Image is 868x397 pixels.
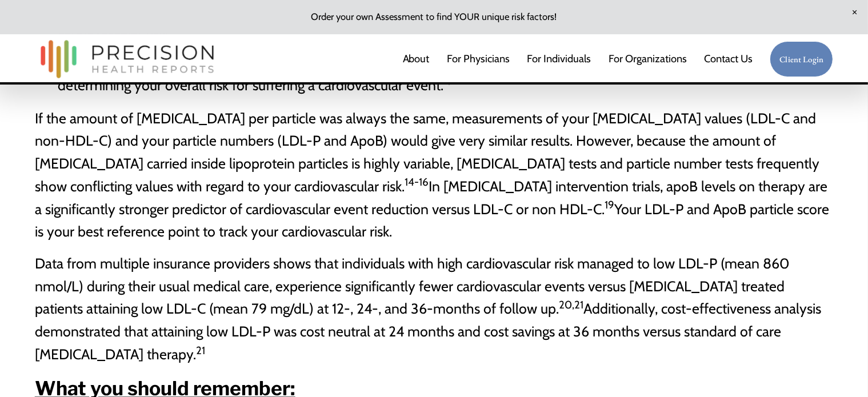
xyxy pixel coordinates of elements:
[35,110,829,241] span: If the amount of [MEDICAL_DATA] per particle was always the same, measurements of your [MEDICAL_D...
[609,47,687,70] a: folder dropdown
[35,35,220,83] img: Precision Health Reports
[811,342,868,397] iframe: Chat Widget
[527,47,591,70] a: For Individuals
[405,176,429,189] sup: 14-16
[609,49,687,70] span: For Organizations
[559,299,583,312] sup: 20,21
[704,47,753,70] a: Contact Us
[58,54,789,94] span: Atherogenic particle number above 130 mg/dL or LDL-P above 2000 nmol/L is considered a “risk enha...
[196,344,205,358] sup: 21
[447,47,510,70] a: For Physicians
[403,47,430,70] a: About
[35,255,821,363] span: Data from multiple insurance providers shows that individuals with high cardiovascular risk manag...
[770,41,833,77] a: Client Login
[605,199,614,212] sup: 19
